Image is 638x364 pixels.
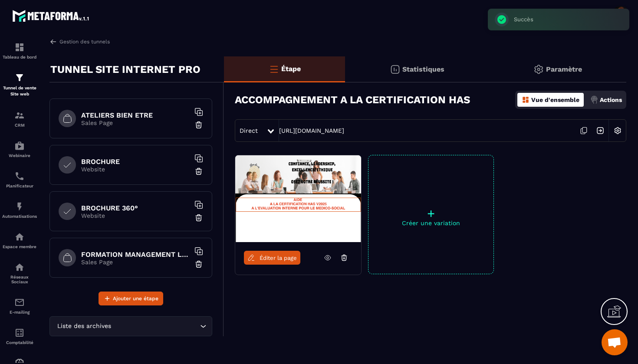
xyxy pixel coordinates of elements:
[602,329,628,355] a: Ouvrir le chat
[50,61,201,78] p: TUNNEL SITE INTERNET PRO
[533,64,544,75] img: setting-gr.5f69749f.svg
[2,123,37,128] p: CRM
[2,275,37,284] p: Réseaux Sociaux
[522,96,529,104] img: dashboard-orange.40269519.svg
[81,204,190,212] h6: BROCHURE 360°
[194,213,203,222] img: trash
[14,110,25,121] img: formation
[2,66,37,104] a: formationformationTunnel de vente Site web
[2,291,37,321] a: emailemailE-mailing
[2,85,37,97] p: Tunnel de vente Site web
[55,321,113,331] span: Liste des archives
[81,250,190,259] h6: FORMATION MANAGEMENT LEADERSHIP
[14,297,25,308] img: email
[194,260,203,269] img: trash
[2,310,37,315] p: E-mailing
[2,321,37,351] a: accountantaccountantComptabilité
[2,225,37,256] a: automationsautomationsEspace membre
[609,122,626,139] img: setting-w.858f3a88.svg
[368,207,493,220] p: +
[235,94,470,106] h3: ACCOMPAGNEMENT A LA CERTIFICATION HAS
[113,294,158,303] span: Ajouter une étape
[244,251,300,265] a: Éditer la page
[81,111,190,119] h6: ATELIERS BIEN ETRE
[49,38,57,46] img: arrow
[592,122,608,139] img: arrow-next.bcc2205e.svg
[2,55,37,59] p: Tableau de bord
[14,42,25,52] img: formation
[2,104,37,134] a: formationformationCRM
[49,316,212,336] div: Search for option
[2,214,37,219] p: Automatisations
[99,292,163,305] button: Ajouter une étape
[390,64,400,75] img: stats.20deebd0.svg
[12,8,90,23] img: logo
[14,201,25,212] img: automations
[402,65,444,73] p: Statistiques
[2,184,37,188] p: Planificateur
[2,340,37,345] p: Comptabilité
[81,157,190,166] h6: BROCHURE
[368,220,493,226] p: Créer une variation
[546,65,582,73] p: Paramètre
[2,36,37,66] a: formationformationTableau de bord
[531,96,579,103] p: Vue d'ensemble
[600,96,622,103] p: Actions
[81,119,190,126] p: Sales Page
[2,164,37,195] a: schedulerschedulerPlanificateur
[240,127,258,134] span: Direct
[194,121,203,129] img: trash
[81,166,190,173] p: Website
[235,155,361,242] img: image
[14,171,25,181] img: scheduler
[2,244,37,249] p: Espace membre
[279,127,344,134] a: [URL][DOMAIN_NAME]
[260,255,297,261] span: Éditer la page
[14,141,25,151] img: automations
[81,212,190,219] p: Website
[281,65,301,73] p: Étape
[14,262,25,272] img: social-network
[2,256,37,291] a: social-networksocial-networkRéseaux Sociaux
[2,134,37,164] a: automationsautomationsWebinaire
[14,232,25,242] img: automations
[2,153,37,158] p: Webinaire
[194,167,203,176] img: trash
[2,195,37,225] a: automationsautomationsAutomatisations
[269,64,279,74] img: bars-o.4a397970.svg
[113,321,198,331] input: Search for option
[14,328,25,338] img: accountant
[49,38,110,46] a: Gestion des tunnels
[14,72,25,83] img: formation
[590,96,598,104] img: actions.d6e523a2.png
[81,259,190,266] p: Sales Page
